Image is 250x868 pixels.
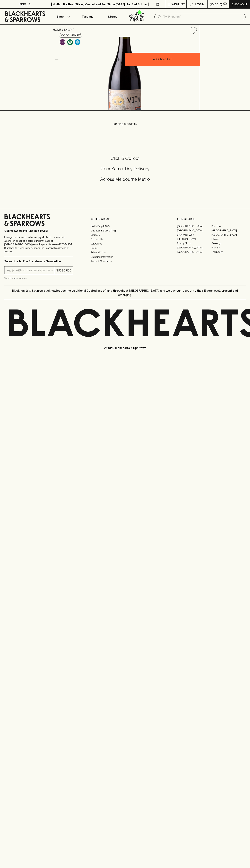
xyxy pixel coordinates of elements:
a: Braddon [211,224,246,228]
a: Wonderful as is, but a slight chill will enhance the aromatics and give it a beautiful crunch. [74,38,81,46]
strong: Liquor License #32064953 [39,243,72,246]
button: Add to wishlist [59,33,82,38]
p: FIND US [19,2,31,6]
p: Subscribe to The Blackhearts Newsletter [4,259,73,263]
button: Add to wishlist [188,26,198,35]
a: Brunswick West [177,233,211,237]
a: Careers [91,233,159,237]
p: ADD TO CART [153,57,172,61]
a: Fitzroy [211,237,246,241]
p: We will never spam you [4,276,73,280]
a: HOME [53,28,61,31]
a: Prahran [211,245,246,250]
a: FAQ's [91,246,159,250]
input: Try "Pinot noir" [163,14,243,20]
img: Vegan [67,39,73,45]
p: Tastings [82,14,93,19]
a: Made without the use of any animal products. [66,38,74,46]
a: Tastings [75,9,100,24]
p: $0.00 [210,2,218,6]
a: [GEOGRAPHIC_DATA] [177,224,211,228]
a: [GEOGRAPHIC_DATA] [177,245,211,250]
a: Geelong [211,241,246,245]
p: Wishlist [172,2,185,6]
p: Checkout [231,2,247,6]
p: It is against the law to sell or supply alcohol to, or to obtain alcohol on behalf of a person un... [4,235,73,253]
h5: Uber Same-Day Delivery [4,166,246,172]
a: [GEOGRAPHIC_DATA] [177,250,211,254]
button: Shop [50,9,75,24]
a: Some may call it natural, others minimum intervention, either way, it’s hands off & maybe even a ... [59,38,66,46]
a: [GEOGRAPHIC_DATA] [211,233,246,237]
button: ADD TO CART [125,53,200,66]
p: OTHER AREAS [91,217,159,221]
button: SUBSCRIBE [55,266,73,274]
a: Gift Cards [91,242,159,246]
a: Terms & Conditions [91,259,159,263]
a: [GEOGRAPHIC_DATA] [211,228,246,233]
a: Fitzroy North [177,241,211,245]
a: Contact Us [91,237,159,241]
p: OUR STORES [177,217,246,221]
p: Stores [108,14,117,19]
h5: Across Melbourne Metro [4,176,246,182]
p: Sibling owned and run since [DATE] [4,229,73,233]
h5: Click & Collect [4,155,246,161]
img: 41290.png [50,37,200,110]
a: [PERSON_NAME] [177,237,211,241]
a: [GEOGRAPHIC_DATA] [177,228,211,233]
a: Privacy Policy [91,250,159,255]
a: SHOP [64,28,72,31]
a: Business & Bulk Gifting [91,228,159,233]
img: Chilled Red [75,39,80,45]
a: Bottle Drop FAQ's [91,224,159,228]
img: Lo-Fi [60,39,65,45]
a: Stores [100,9,125,24]
p: 0 [224,3,226,5]
p: Blackhearts & Sparrows acknowledges the traditional Custodians of land throughout [GEOGRAPHIC_DAT... [7,288,243,297]
p: SUBSCRIBE [56,268,71,273]
p: Login [195,2,204,6]
input: e.g. jane@blackheartsandsparrows.com.au [7,268,55,273]
p: Shop [56,14,64,19]
p: Loading products... [4,122,246,126]
a: Shipping Information [91,255,159,259]
a: Thornbury [211,250,246,254]
div: Call to action block [4,141,246,201]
